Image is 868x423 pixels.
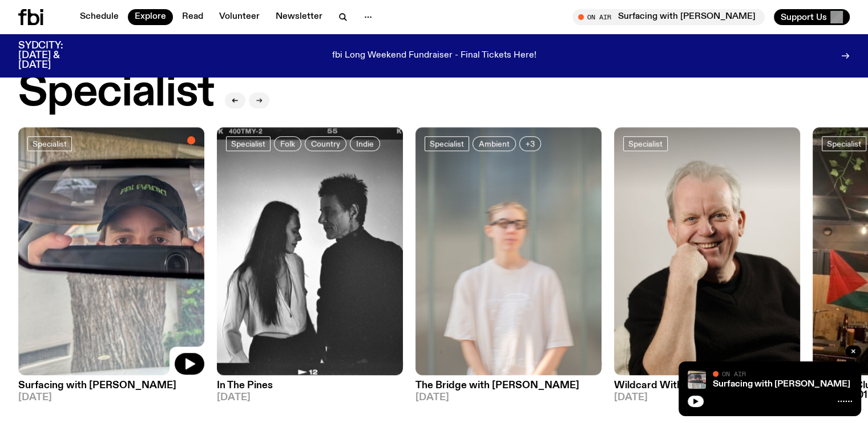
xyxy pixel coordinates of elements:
[269,9,329,25] a: Newsletter
[479,139,510,148] span: Ambient
[311,139,340,148] span: Country
[415,393,601,402] span: [DATE]
[614,381,800,391] h3: Wildcard With [PERSON_NAME]
[614,127,800,375] img: Stuart is smiling charmingly, wearing a black t-shirt against a stark white background.
[425,136,469,151] a: Specialist
[226,136,271,151] a: Specialist
[274,136,301,151] a: Folk
[217,381,403,391] h3: In The Pines
[774,9,850,25] button: Support Us
[18,393,204,402] span: [DATE]
[628,139,663,148] span: Specialist
[18,41,91,70] h3: SYDCITY: [DATE] & [DATE]
[280,139,295,148] span: Folk
[305,136,346,151] a: Country
[356,139,374,148] span: Indie
[18,381,204,391] h3: Surfacing with [PERSON_NAME]
[415,375,601,402] a: The Bridge with [PERSON_NAME][DATE]
[614,393,800,402] span: [DATE]
[27,136,72,151] a: Specialist
[231,139,265,148] span: Specialist
[350,136,380,151] a: Indie
[713,380,850,389] a: Surfacing with [PERSON_NAME]
[519,136,541,151] button: +3
[415,127,601,375] img: Mara stands in front of a frosted glass wall wearing a cream coloured t-shirt and black glasses. ...
[415,381,601,391] h3: The Bridge with [PERSON_NAME]
[623,136,668,151] a: Specialist
[217,393,403,402] span: [DATE]
[175,9,210,25] a: Read
[33,139,67,148] span: Specialist
[212,9,267,25] a: Volunteer
[781,12,827,22] span: Support Us
[73,9,126,25] a: Schedule
[722,370,746,377] span: On Air
[18,71,213,115] h2: Specialist
[128,9,173,25] a: Explore
[217,375,403,402] a: In The Pines[DATE]
[332,51,536,61] p: fbi Long Weekend Fundraiser - Final Tickets Here!
[430,139,464,148] span: Specialist
[572,9,765,25] button: On AirSurfacing with [PERSON_NAME]
[827,139,861,148] span: Specialist
[18,375,204,402] a: Surfacing with [PERSON_NAME][DATE]
[473,136,516,151] a: Ambient
[526,139,535,148] span: +3
[614,375,800,402] a: Wildcard With [PERSON_NAME][DATE]
[822,136,866,151] a: Specialist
